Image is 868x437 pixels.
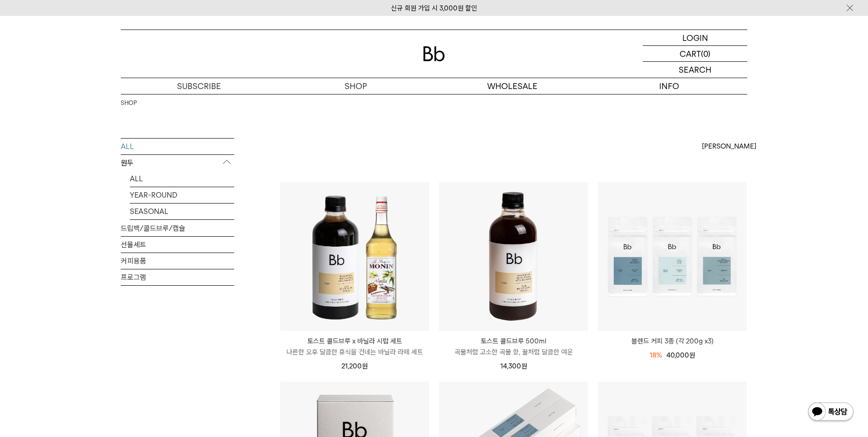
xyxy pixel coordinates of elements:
[643,30,747,46] a: LOGIN
[280,336,429,347] p: 토스트 콜드브루 x 바닐라 시럽 세트
[391,4,477,12] a: 신규 회원 가입 시 3,000원 할인
[680,46,701,61] p: CART
[130,204,234,219] a: SEASONAL
[121,237,234,253] a: 선물세트
[702,141,756,152] span: [PERSON_NAME]
[121,139,234,154] a: ALL
[439,347,588,358] p: 곡물처럼 고소한 곡물 향, 꿀처럼 달콤한 여운
[682,30,708,45] p: LOGIN
[130,187,234,203] a: YEAR-ROUND
[439,336,588,347] p: 토스트 콜드브루 500ml
[423,46,445,61] img: 로고
[521,362,527,370] span: 원
[689,351,695,359] span: 원
[121,155,234,171] p: 원두
[701,46,710,61] p: (0)
[679,62,711,78] p: SEARCH
[598,182,747,331] img: 블렌드 커피 3종 (각 200g x3)
[439,182,588,331] img: 토스트 콜드브루 500ml
[650,350,662,361] div: 18%
[434,78,591,94] p: WHOLESALE
[280,336,429,358] a: 토스트 콜드브루 x 바닐라 시럽 세트 나른한 오후 달콤한 휴식을 건네는 바닐라 라떼 세트
[598,336,747,347] a: 블렌드 커피 3종 (각 200g x3)
[121,269,234,285] a: 프로그램
[807,402,854,423] img: 카카오톡 채널 1:1 채팅 버튼
[500,362,527,370] span: 14,300
[666,351,695,359] span: 40,000
[277,78,434,94] a: SHOP
[341,362,368,370] span: 21,200
[280,182,429,331] img: 토스트 콜드브루 x 바닐라 시럽 세트
[591,78,747,94] p: INFO
[130,171,234,187] a: ALL
[121,99,137,108] a: SHOP
[280,347,429,358] p: 나른한 오후 달콤한 휴식을 건네는 바닐라 라떼 세트
[362,362,368,370] span: 원
[121,78,277,94] a: SUBSCRIBE
[121,253,234,269] a: 커피용품
[121,220,234,236] a: 드립백/콜드브루/캡슐
[439,336,588,358] a: 토스트 콜드브루 500ml 곡물처럼 고소한 곡물 향, 꿀처럼 달콤한 여운
[643,46,747,62] a: CART (0)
